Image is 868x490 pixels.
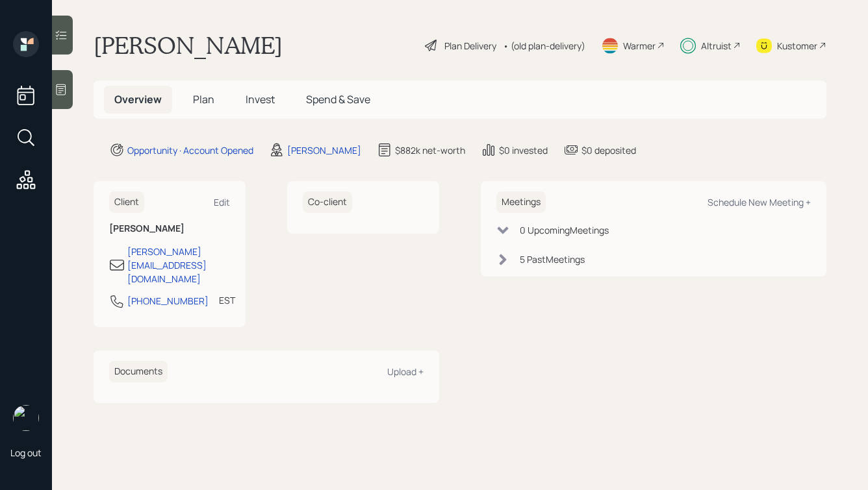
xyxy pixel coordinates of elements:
[109,223,230,234] h6: [PERSON_NAME]
[94,31,283,60] h1: [PERSON_NAME]
[214,196,230,208] div: Edit
[109,361,168,382] h6: Documents
[114,92,162,106] span: Overview
[444,39,496,53] div: Plan Delivery
[303,191,352,213] h6: Co-client
[503,39,585,53] div: • (old plan-delivery)
[127,294,209,308] div: [PHONE_NUMBER]
[219,293,235,307] div: EST
[496,191,546,213] h6: Meetings
[13,405,39,431] img: hunter_neumayer.jpg
[109,191,144,213] h6: Client
[127,245,230,286] div: [PERSON_NAME][EMAIL_ADDRESS][DOMAIN_NAME]
[395,143,465,157] div: $882k net-worth
[581,143,636,157] div: $0 deposited
[701,39,732,53] div: Altruist
[623,39,656,53] div: Warmer
[127,143,253,157] div: Opportunity · Account Opened
[499,143,548,157] div: $0 invested
[193,92,214,106] span: Plan
[387,365,424,378] div: Upload +
[287,143,361,157] div: [PERSON_NAME]
[10,447,42,459] div: Log out
[246,92,275,106] span: Invest
[520,252,585,266] div: 5 Past Meeting s
[777,39,817,53] div: Kustomer
[520,223,609,237] div: 0 Upcoming Meeting s
[708,196,811,208] div: Schedule New Meeting +
[306,92,370,106] span: Spend & Save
